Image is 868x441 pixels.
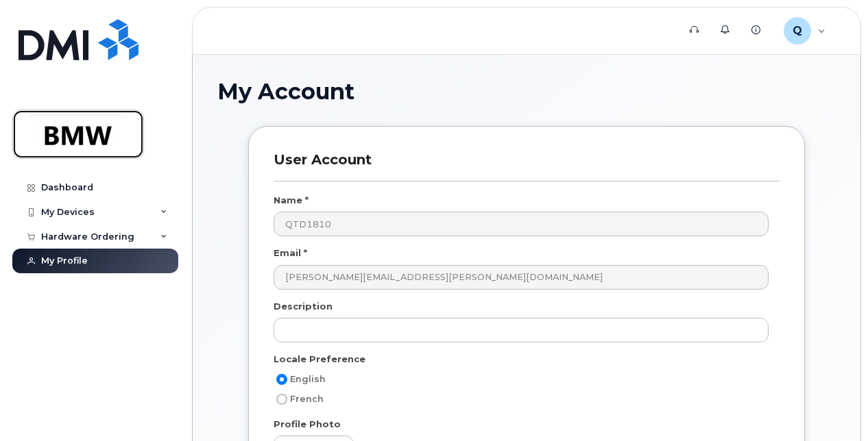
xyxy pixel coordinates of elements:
[274,418,341,431] label: Profile Photo
[274,353,365,366] label: Locale Preference
[274,194,309,207] label: Name *
[217,79,836,103] h1: My Account
[274,247,307,260] label: Email *
[808,381,858,431] iframe: Messenger Launcher
[274,151,780,181] h3: User Account
[290,374,326,384] span: English
[276,394,287,405] input: French
[276,374,287,385] input: English
[290,394,324,404] span: French
[274,300,333,313] label: Description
